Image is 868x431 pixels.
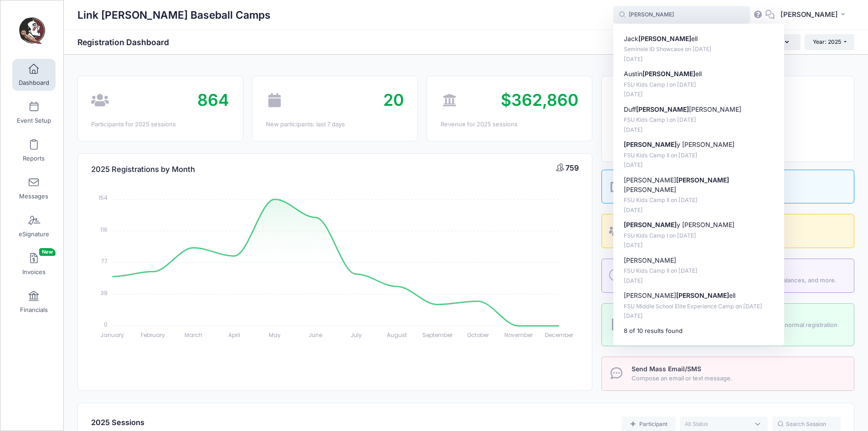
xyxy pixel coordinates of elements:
span: Invoices [22,268,46,276]
p: Duff [PERSON_NAME] [624,105,774,114]
span: 2025 Sessions [91,418,144,427]
p: FSU Kids Camp I on [DATE] [624,232,774,240]
a: Link Jarrett Baseball Camps [0,10,64,53]
button: [PERSON_NAME] [775,5,854,26]
span: 864 [197,90,229,110]
span: Compose an email or text message. [632,374,844,383]
tspan: August [387,331,407,339]
p: [DATE] [624,55,774,64]
tspan: March [185,331,202,339]
span: Event Setup [17,117,51,125]
strong: [PERSON_NAME] [638,35,691,42]
textarea: Search [685,420,750,428]
button: Year: 2025 [805,34,854,50]
p: Jack ell [624,34,774,44]
strong: [PERSON_NAME] [642,70,695,78]
a: Send Mass Email/SMS Compose an email or text message. [601,357,854,391]
a: Dashboard [12,59,56,91]
tspan: June [308,331,322,339]
span: Reports [23,155,45,162]
h4: 2025 Registrations by Month [91,156,195,182]
p: [DATE] [624,126,774,135]
a: Financials [12,286,56,318]
h1: Registration Dashboard [77,37,177,47]
p: [DATE] [624,206,774,215]
p: Austin ell [624,69,774,79]
div: 8 of 10 results found [624,327,774,336]
h1: Link [PERSON_NAME] Baseball Camps [77,5,271,26]
input: Search by First Name, Last Name, or Email... [613,6,750,24]
a: Event Setup [12,97,56,129]
a: Messages [12,172,56,204]
tspan: 0 [104,321,108,328]
p: [DATE] [624,277,774,286]
a: eSignature [12,210,56,242]
tspan: April [228,331,240,339]
tspan: 39 [101,289,108,296]
p: [PERSON_NAME] [624,256,774,265]
a: Check In / Check Out Track the arrival and departure status, view remaining balances, and more. [601,259,854,293]
div: New participants: last 7 days [266,120,404,129]
p: y [PERSON_NAME] [624,140,774,150]
span: Year: 2025 [813,38,841,45]
strong: [PERSON_NAME] [636,105,689,113]
span: 759 [565,163,579,172]
img: Link Jarrett Baseball Camps [15,14,50,48]
p: [PERSON_NAME] [PERSON_NAME] [624,176,774,195]
strong: [PERSON_NAME] [676,176,729,184]
span: Send Mass Email/SMS [632,365,701,373]
tspan: 116 [101,225,108,233]
tspan: January [101,331,124,339]
tspan: 154 [99,194,108,202]
strong: [PERSON_NAME] [676,291,729,299]
p: FSU Kids Camp II on [DATE] [624,151,774,160]
p: FSU Kids Camp I on [DATE] [624,81,774,89]
p: y [PERSON_NAME] [624,220,774,230]
p: FSU Middle School Elite Experience Camp on [DATE] [624,302,774,311]
tspan: November [504,331,533,339]
p: [DATE] [624,90,774,99]
a: Registration Link The registration link as it appears to your participants. [601,170,854,204]
a: View All Participants A complete view of all your sessions. [601,214,854,248]
p: [DATE] [624,241,774,250]
tspan: May [269,331,281,339]
p: FSU Kids Camp II on [DATE] [624,196,774,205]
span: Financials [20,306,48,314]
tspan: September [422,331,453,339]
a: Reports [12,135,56,166]
strong: [PERSON_NAME] [624,221,677,228]
div: Participants for 2025 sessions [91,120,229,129]
a: InvoicesNew [12,248,56,280]
div: Revenue for 2025 sessions [441,120,579,129]
p: [DATE] [624,161,774,170]
strong: [PERSON_NAME] [624,140,677,148]
tspan: October [467,331,489,339]
p: Seminole ID Showcase on [DATE] [624,45,774,54]
p: FSU Kids Camp I on [DATE] [624,116,774,125]
span: New [39,248,56,256]
span: Messages [19,192,48,200]
span: eSignature [19,230,49,238]
span: Dashboard [19,79,49,87]
a: Send Invoice Collect a payment for a product/service outside of the normal registration process [601,303,854,346]
p: [PERSON_NAME] ell [624,291,774,301]
tspan: February [141,331,165,339]
span: 20 [383,90,404,110]
p: [DATE] [624,312,774,321]
tspan: July [350,331,362,339]
tspan: December [545,331,574,339]
span: [PERSON_NAME] [781,10,838,20]
span: $362,860 [501,90,579,110]
tspan: 77 [102,257,108,265]
p: FSU Kids Camp II on [DATE] [624,267,774,275]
